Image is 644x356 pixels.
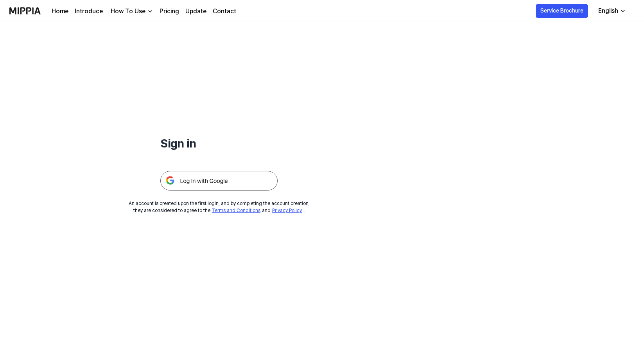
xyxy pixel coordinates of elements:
button: Service Brochure [536,4,588,18]
a: Update [185,7,206,16]
button: English [592,3,631,19]
a: Terms and Conditions [212,208,260,213]
div: English [597,6,620,16]
h1: Sign in [160,135,278,152]
img: down [147,8,153,14]
a: Home [52,7,68,16]
a: Introduce [75,7,103,16]
a: Privacy Policy [272,208,302,213]
a: Contact [213,7,236,16]
a: Pricing [160,7,179,16]
div: An account is created upon the first login, and by completing the account creation, they are cons... [129,200,310,214]
div: How To Use [109,7,147,16]
img: 구글 로그인 버튼 [160,171,278,191]
button: How To Use [109,7,153,16]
